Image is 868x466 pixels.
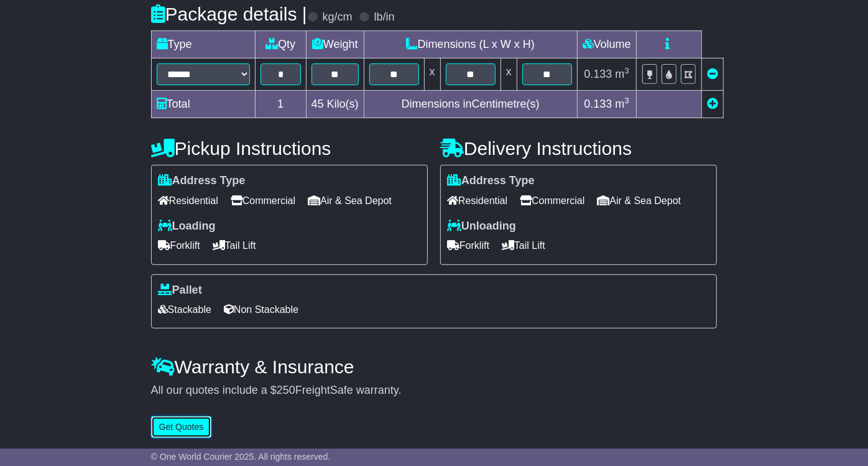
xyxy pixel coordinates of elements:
label: Pallet [158,284,202,297]
sup: 3 [625,96,630,105]
label: kg/cm [323,11,353,24]
span: 0.133 [584,98,612,110]
span: Forklift [447,236,489,255]
td: x [501,58,517,91]
span: Forklift [158,236,200,255]
span: Residential [158,191,218,210]
span: Stackable [158,300,211,319]
label: Unloading [447,220,516,233]
h4: Delivery Instructions [440,138,717,159]
td: Kilo(s) [306,91,364,118]
span: Non Stackable [224,300,298,319]
div: All our quotes include a $ FreightSafe warranty. [151,384,718,398]
span: 0.133 [584,68,612,80]
a: Add new item [707,98,718,110]
td: Type [151,31,255,58]
sup: 3 [625,66,630,75]
td: Dimensions in Centimetre(s) [364,91,577,118]
td: Dimensions (L x W x H) [364,31,577,58]
span: Commercial [231,191,295,210]
h4: Package details | [151,4,307,24]
h4: Pickup Instructions [151,138,428,159]
td: Volume [577,31,636,58]
td: 1 [255,91,306,118]
span: 250 [277,384,295,396]
label: lb/in [374,11,395,24]
span: Air & Sea Depot [308,191,392,210]
span: Commercial [520,191,584,210]
td: Weight [306,31,364,58]
td: Qty [255,31,306,58]
button: Get Quotes [151,416,212,438]
span: m [616,68,630,80]
label: Address Type [447,174,535,188]
span: Air & Sea Depot [598,191,681,210]
span: 45 [312,98,324,110]
span: Tail Lift [213,236,256,255]
td: x [424,58,440,91]
span: © One World Courier 2025. All rights reserved. [151,452,331,462]
span: Residential [447,191,507,210]
a: Remove this item [707,68,718,80]
label: Loading [158,220,216,233]
span: Tail Lift [502,236,545,255]
span: m [616,98,630,110]
td: Total [151,91,255,118]
h4: Warranty & Insurance [151,356,718,377]
label: Address Type [158,174,246,188]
